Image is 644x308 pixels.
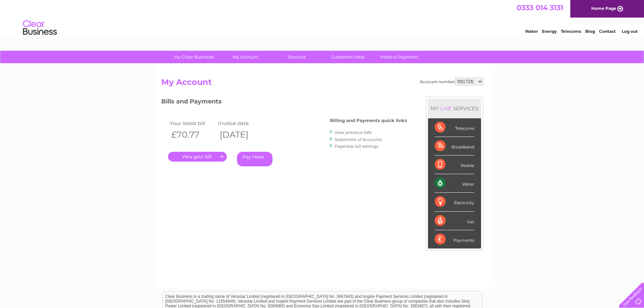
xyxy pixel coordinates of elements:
[435,118,474,137] div: Telecoms
[435,230,474,248] div: Payments
[435,174,474,193] div: Water
[435,137,474,156] div: Broadband
[168,119,217,128] td: Your latest bill
[269,51,325,63] a: Services
[335,137,382,142] a: Statement of Accounts
[320,51,376,63] a: Customer Help
[216,119,265,128] td: Invoice date
[428,99,481,118] div: MY SERVICES
[542,29,557,34] a: Energy
[435,156,474,174] div: Mobile
[372,51,427,63] a: Make A Payment
[439,105,453,112] div: LIVE
[517,3,563,12] a: 0333 014 3131
[217,51,273,63] a: My Account
[237,152,272,166] a: Pay Here
[420,77,483,86] div: Account number
[161,77,483,90] h2: My Account
[163,4,482,33] div: Clear Business is a trading name of Verastar Limited (registered in [GEOGRAPHIC_DATA] No. 3667643...
[599,29,616,34] a: Contact
[525,29,538,34] a: Water
[168,152,227,162] a: .
[622,29,638,34] a: Log out
[585,29,595,34] a: Blog
[168,128,217,142] th: £70.77
[561,29,581,34] a: Telecoms
[23,18,57,38] img: logo.png
[435,212,474,230] div: Gas
[330,118,407,123] h4: Billing and Payments quick links
[216,128,265,142] th: [DATE]
[166,51,222,63] a: My Clear Business
[335,144,378,149] a: Paperless bill settings
[435,193,474,211] div: Electricity
[161,97,407,109] h3: Bills and Payments
[335,130,372,135] a: View previous bills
